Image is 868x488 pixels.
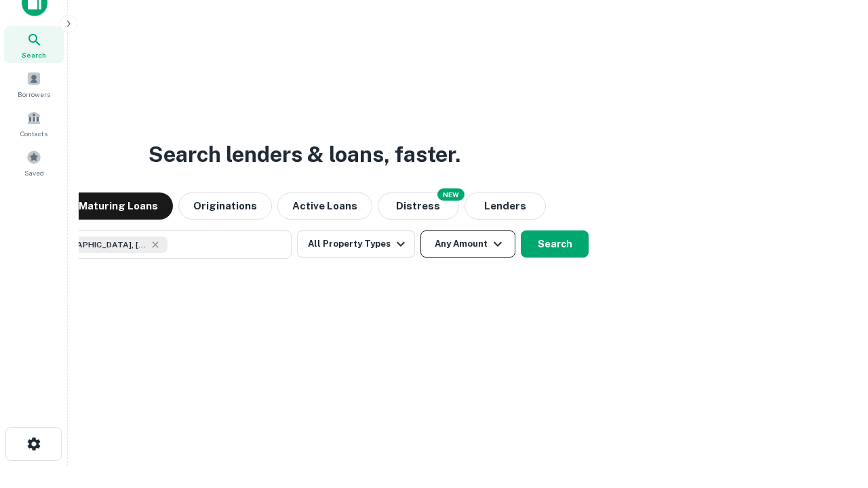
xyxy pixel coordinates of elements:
button: Search distressed loans with lien and other non-mortgage details. [378,192,459,220]
button: [GEOGRAPHIC_DATA], [GEOGRAPHIC_DATA], [GEOGRAPHIC_DATA] [20,230,292,259]
div: NEW [437,188,465,201]
button: Lenders [465,192,546,220]
a: Saved [4,144,64,181]
a: Borrowers [4,66,64,102]
button: Maturing Loans [64,192,173,220]
span: Saved [24,167,44,178]
a: Contacts [4,105,64,142]
span: Search [22,49,46,60]
button: All Property Types [297,230,415,258]
span: Borrowers [18,89,50,100]
iframe: Chat Widget [800,336,868,401]
button: Active Loans [277,192,372,220]
a: Search [4,26,64,63]
button: Originations [178,192,272,220]
span: [GEOGRAPHIC_DATA], [GEOGRAPHIC_DATA], [GEOGRAPHIC_DATA] [45,239,147,251]
button: Search [521,230,589,258]
button: Any Amount [420,230,515,258]
h3: Search lenders & loans, faster. [149,138,460,171]
span: Contacts [20,128,47,139]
